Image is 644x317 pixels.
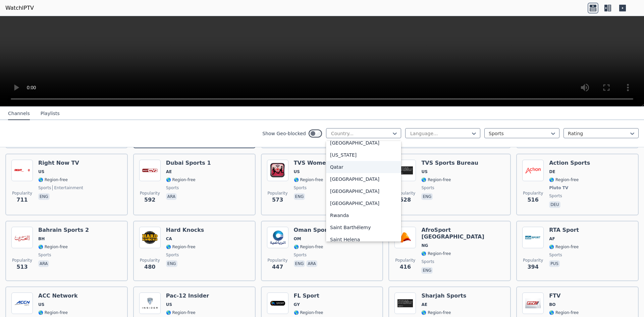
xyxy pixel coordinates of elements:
div: [GEOGRAPHIC_DATA] [326,185,401,197]
p: ara [166,193,177,200]
span: 🌎 Region-free [38,177,68,182]
div: [GEOGRAPHIC_DATA] [326,197,401,209]
span: 🌎 Region-free [294,310,323,315]
div: Saint Helena [326,233,401,246]
button: Playlists [41,107,60,120]
span: 🌎 Region-free [166,177,196,182]
span: Popularity [140,258,160,263]
div: Qatar [326,161,401,173]
span: sports [294,185,307,191]
span: Popularity [395,258,415,263]
h6: Sharjah Sports [421,293,466,299]
span: US [38,302,44,307]
img: ACC Network [11,293,33,314]
span: BH [38,236,45,242]
h6: FL Sport [294,293,323,299]
p: eng [294,260,305,267]
span: 🌎 Region-free [421,177,451,182]
p: eng [294,193,305,200]
h6: Bahrain Sports 2 [38,227,89,233]
span: 🌎 Region-free [166,310,196,315]
h6: RTA Sport [549,227,579,233]
h6: ACC Network [38,293,78,299]
span: 516 [527,196,538,204]
h6: Dubai Sports 1 [166,160,211,166]
img: Bahrain Sports 2 [11,227,33,248]
label: Show Geo-blocked [262,130,306,137]
h6: FTV [549,293,592,299]
img: Oman Sports TV [267,227,288,248]
h6: Hard Knocks [166,227,204,233]
span: 🌎 Region-free [38,310,68,315]
span: 🌎 Region-free [421,251,451,256]
span: Pluto TV [549,185,568,191]
img: RTA Sport [522,227,544,248]
p: eng [166,260,177,267]
p: eng [38,193,50,200]
span: 🌎 Region-free [421,310,451,315]
span: sports [421,185,434,191]
span: 592 [144,196,155,204]
div: Saint Barthélemy [326,221,401,233]
p: eng [421,193,433,200]
span: 🌎 Region-free [166,244,196,250]
img: TVS Women Sports [267,160,288,181]
span: 🌎 Region-free [294,177,323,182]
span: AE [421,302,427,307]
span: US [38,169,44,174]
span: sports [38,185,51,191]
span: 🌎 Region-free [549,244,579,250]
h6: TVS Sports Bureau [421,160,478,166]
img: Dubai Sports 1 [139,160,161,181]
span: sports [166,185,179,191]
img: FL Sport [267,293,288,314]
span: 🌎 Region-free [549,177,579,182]
span: 🌎 Region-free [38,244,68,250]
h6: TVS Women Sports [294,160,352,166]
div: [GEOGRAPHIC_DATA] [326,173,401,185]
img: Pac-12 Insider [139,293,161,314]
span: 528 [400,196,411,204]
span: 🌎 Region-free [549,310,579,315]
span: Popularity [395,191,415,196]
p: ara [306,260,317,267]
span: US [294,169,300,174]
div: [US_STATE] [326,149,401,161]
p: eng [421,267,433,274]
span: NG [421,243,428,248]
span: Popularity [268,258,288,263]
h6: Oman Sports TV [294,227,343,233]
p: pus [549,260,560,267]
span: sports [166,252,179,258]
span: BO [549,302,555,307]
span: 711 [16,196,28,204]
img: Hard Knocks [139,227,161,248]
h6: Action Sports [549,160,590,166]
img: FTV [522,293,544,314]
img: TVS Sports Bureau [394,160,416,181]
span: sports [38,252,51,258]
span: entertainment [52,185,83,191]
h6: AfroSport [GEOGRAPHIC_DATA] [421,227,505,240]
span: DE [549,169,555,174]
div: Rwanda [326,209,401,221]
span: AF [549,236,555,242]
img: Right Now TV [11,160,33,181]
div: [GEOGRAPHIC_DATA] [326,137,401,149]
span: sports [549,193,562,199]
span: Popularity [12,258,32,263]
span: Popularity [140,191,160,196]
p: deu [549,201,560,208]
img: Sharjah Sports [394,293,416,314]
span: AE [166,169,172,174]
span: CA [166,236,172,242]
span: GY [294,302,300,307]
button: Channels [8,107,30,120]
a: WatchIPTV [5,4,34,12]
span: Popularity [523,258,543,263]
img: Action Sports [522,160,544,181]
span: US [166,302,172,307]
span: OM [294,236,301,242]
span: 🌎 Region-free [294,244,323,250]
span: Popularity [268,191,288,196]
